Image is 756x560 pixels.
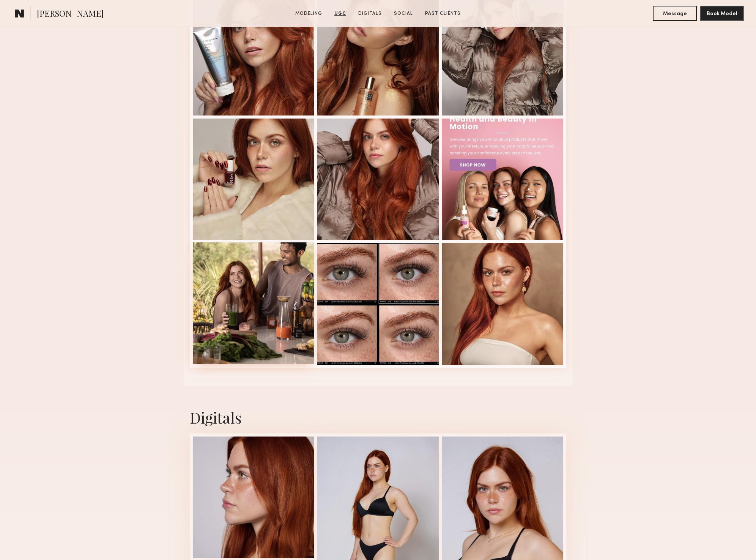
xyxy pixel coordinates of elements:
span: [PERSON_NAME] [37,8,104,21]
a: Modeling [292,10,325,17]
button: Book Model [700,6,744,21]
button: Message [653,6,697,21]
a: UGC [331,10,349,17]
div: Digitals [190,407,566,427]
a: Past Clients [422,10,464,17]
a: Book Model [700,10,744,16]
a: Digitals [355,10,385,17]
a: Social [391,10,416,17]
